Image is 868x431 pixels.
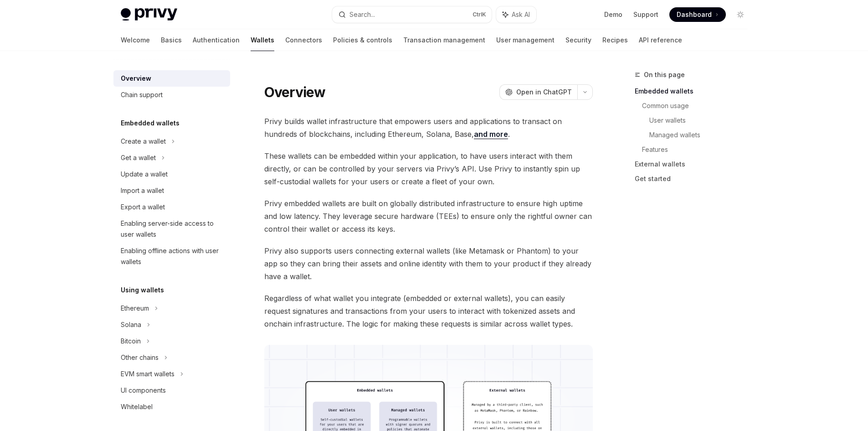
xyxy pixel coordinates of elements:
a: Connectors [285,29,322,51]
a: API reference [639,29,682,51]
span: Privy builds wallet infrastructure that empowers users and applications to transact on hundreds o... [264,115,593,140]
span: Ask AI [512,10,530,19]
div: Enabling server-side access to user wallets [121,218,225,240]
a: Update a wallet [113,166,230,182]
a: Common usage [642,99,755,113]
div: Enabling offline actions with user wallets [121,245,225,267]
a: Dashboard [669,7,726,22]
img: light logo [121,8,177,21]
a: Features [642,142,755,157]
a: Security [565,29,591,51]
span: On this page [644,69,685,80]
a: Authentication [193,29,240,51]
a: Managed wallets [649,128,755,142]
div: EVM smart wallets [121,369,175,379]
a: Get started [635,171,755,186]
a: Chain support [113,87,230,103]
div: Solana [121,319,141,330]
a: Policies & controls [333,29,392,51]
a: UI components [113,382,230,399]
a: User management [496,29,555,51]
div: Ethereum [121,303,149,314]
a: External wallets [635,157,755,171]
a: Export a wallet [113,199,230,215]
div: Overview [121,73,151,84]
span: Open in ChatGPT [516,88,572,97]
a: Overview [113,70,230,87]
div: Other chains [121,352,159,363]
a: Recipes [602,29,628,51]
a: Import a wallet [113,182,230,199]
div: Chain support [121,89,163,100]
span: Privy embedded wallets are built on globally distributed infrastructure to ensure high uptime and... [264,197,593,235]
div: Update a wallet [121,169,168,180]
div: Create a wallet [121,136,166,147]
div: Export a wallet [121,202,165,213]
a: Transaction management [403,29,485,51]
div: UI components [121,385,166,396]
a: Embedded wallets [635,84,755,99]
button: Toggle dark mode [733,7,748,22]
a: User wallets [649,113,755,128]
div: Get a wallet [121,152,156,163]
a: Basics [161,29,182,51]
a: Enabling server-side access to user wallets [113,215,230,243]
a: Support [633,10,658,19]
h1: Overview [264,84,326,100]
div: Whitelabel [121,401,153,412]
a: Enabling offline actions with user wallets [113,243,230,270]
a: Demo [604,10,622,19]
a: Welcome [121,29,150,51]
button: Open in ChatGPT [499,84,577,100]
div: Bitcoin [121,336,141,347]
button: Ask AI [496,6,536,23]
div: Search... [349,9,375,20]
a: Whitelabel [113,399,230,415]
span: Privy also supports users connecting external wallets (like Metamask or Phantom) to your app so t... [264,244,593,283]
h5: Using wallets [121,285,164,296]
h5: Embedded wallets [121,118,180,129]
span: Regardless of what wallet you integrate (embedded or external wallets), you can easily request si... [264,292,593,330]
a: Wallets [251,29,274,51]
button: Search...CtrlK [332,6,492,23]
span: Ctrl K [473,11,486,18]
div: Import a wallet [121,185,164,196]
a: and more [474,130,508,139]
span: Dashboard [677,10,712,19]
span: These wallets can be embedded within your application, to have users interact with them directly,... [264,150,593,188]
